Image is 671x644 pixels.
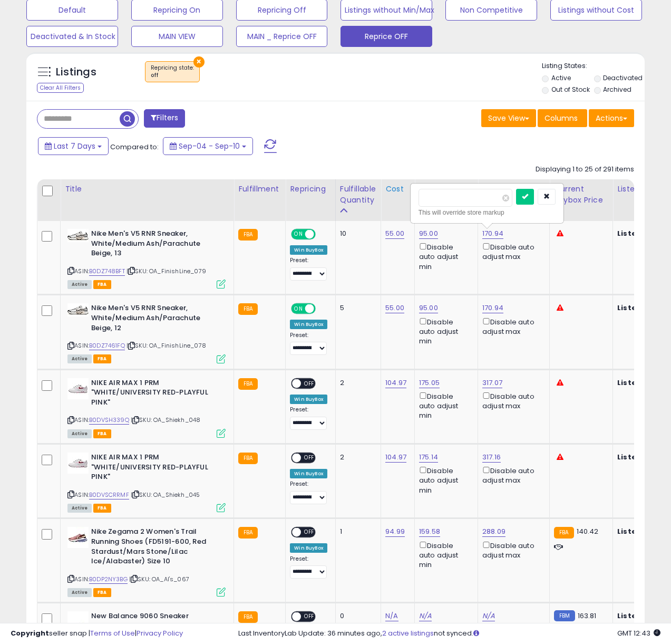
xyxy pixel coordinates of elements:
h5: Listings [56,65,96,80]
div: ASIN: [67,453,226,511]
b: NIKE AIR MAX 1 PRM "WHITE/UNIVERSITY RED-PLAYFUL PINK" [91,378,219,410]
span: All listings currently available for purchase on Amazon [67,280,92,289]
small: FBA [554,527,573,539]
div: Displaying 1 to 25 of 291 items [536,165,634,175]
div: Preset: [290,257,327,281]
strong: Copyright [11,628,49,638]
a: 175.05 [419,378,440,388]
a: 94.99 [385,526,405,537]
div: Disable auto adjust min [419,540,470,570]
span: | SKU: OA_Al's_067 [129,575,189,583]
div: Last InventoryLab Update: 36 minutes ago, not synced. [238,629,660,639]
a: N/A [385,611,398,621]
a: 2 active listings [382,628,434,638]
span: | SKU: OA_Shiekh_048 [131,416,200,424]
img: 31B+sQ176zL._SL40_.jpg [67,378,89,399]
div: Preset: [290,406,327,430]
div: Win BuyBox [290,245,327,255]
div: ASIN: [67,303,226,362]
span: All listings currently available for purchase on Amazon [67,429,92,438]
span: | SKU: OA_FinishLine_078 [127,341,206,350]
a: 170.94 [482,303,503,313]
a: 95.00 [419,303,438,313]
button: Deactivated & In Stock [26,26,118,47]
span: 163.81 [578,611,597,621]
span: FBA [93,504,111,513]
div: Current Buybox Price [554,184,608,206]
span: ON [292,230,305,239]
b: Nike Men's V5 RNR Sneaker, White/Medium Ash/Parachute Beige, 12 [91,303,219,335]
a: Privacy Policy [137,628,183,638]
span: Compared to: [110,142,159,152]
p: Listing States: [542,61,645,71]
span: All listings currently available for purchase on Amazon [67,354,92,363]
a: 95.00 [419,228,438,239]
b: NIKE AIR MAX 1 PRM "WHITE/UNIVERSITY RED-PLAYFUL PINK" [91,453,219,485]
button: × [193,56,205,68]
small: FBA [238,453,258,464]
div: Disable auto adjust min [419,390,470,421]
div: Disable auto adjust max [482,241,541,262]
a: 317.16 [482,452,501,463]
img: 41WlwX5mLgL._SL40_.jpg [67,303,89,316]
span: FBA [93,354,111,363]
div: Disable auto adjust min [419,241,470,272]
label: Deactivated [603,73,643,82]
span: ON [292,304,305,313]
button: Last 7 Days [38,137,109,155]
a: 288.09 [482,526,505,537]
div: Repricing [290,184,331,195]
a: N/A [419,611,432,621]
button: Filters [144,109,185,128]
div: 1 [340,527,373,536]
a: 104.97 [385,378,406,388]
a: B0DVSH339Q [89,416,129,425]
div: seller snap | | [11,629,183,639]
div: Disable auto adjust max [482,390,541,411]
img: 41EaFYeBiQL._SL40_.jpg [67,527,89,548]
div: Win BuyBox [290,395,327,404]
div: Win BuyBox [290,543,327,553]
div: Title [65,184,229,195]
small: FBA [238,229,258,241]
div: Cost [385,184,410,195]
div: 2 [340,453,373,462]
span: OFF [302,528,318,537]
button: Save View [481,109,536,127]
div: Preset: [290,480,327,504]
button: Sep-04 - Sep-10 [163,137,253,155]
small: FBA [238,527,258,539]
div: Preset: [290,332,327,355]
b: Nike Men's V5 RNR Sneaker, White/Medium Ash/Parachute Beige, 13 [91,229,219,261]
label: Archived [603,85,631,94]
label: Active [551,73,571,82]
b: Listed Price: [617,452,665,462]
img: 41WlwX5mLgL._SL40_.jpg [67,229,89,242]
div: ASIN: [67,378,226,437]
a: B0DZ7461FQ [89,341,125,350]
small: FBA [238,303,258,315]
div: 5 [340,303,373,313]
small: FBA [238,611,258,623]
div: 10 [340,229,373,238]
div: Disable auto adjust min [419,316,470,347]
div: Fulfillable Quantity [340,184,376,206]
span: FBA [93,280,111,289]
label: Out of Stock [551,85,590,94]
a: B0DP2NY3BG [89,575,128,584]
div: Clear All Filters [37,83,84,93]
a: 159.58 [419,526,440,537]
small: FBA [238,378,258,390]
b: Listed Price: [617,303,665,313]
span: 140.42 [577,526,599,536]
div: Disable auto adjust max [482,540,541,560]
b: Listed Price: [617,526,665,536]
div: Preset: [290,555,327,579]
button: MAIN _ Reprice OFF [236,26,328,47]
div: Disable auto adjust min [419,465,470,495]
b: Listed Price: [617,228,665,238]
a: 317.07 [482,378,502,388]
span: Columns [544,113,578,123]
small: FBM [554,610,575,621]
div: ASIN: [67,229,226,287]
